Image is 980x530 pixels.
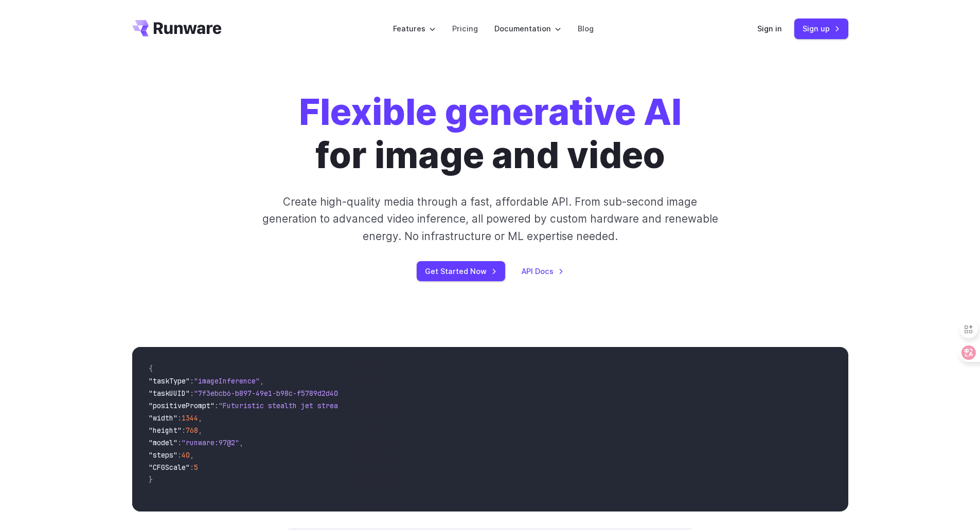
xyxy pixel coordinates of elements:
span: : [215,401,219,410]
a: Blog [578,23,594,34]
span: : [177,450,182,460]
label: Documentation [494,23,561,34]
span: "model" [149,438,177,447]
strong: Flexible generative AI [299,90,682,134]
a: Get Started Now [417,261,505,281]
span: : [182,426,186,435]
span: "steps" [149,450,177,460]
span: { [149,364,153,373]
span: 768 [186,426,198,435]
span: : [177,438,182,447]
span: } [149,475,153,484]
span: 1344 [182,413,198,423]
span: "runware:97@2" [182,438,239,447]
span: : [190,389,194,398]
span: "taskType" [149,376,190,386]
span: 40 [182,450,190,460]
span: 5 [194,463,198,472]
label: Features [393,23,436,34]
span: , [239,438,243,447]
span: "imageInference" [194,376,260,386]
a: Pricing [452,23,478,34]
span: : [177,413,182,423]
span: "CFGScale" [149,463,190,472]
span: "7f3ebcb6-b897-49e1-b98c-f5789d2d40d7" [194,389,350,398]
span: "width" [149,413,177,423]
a: Go to / [132,20,222,36]
span: : [190,376,194,386]
span: "height" [149,426,182,435]
p: Create high-quality media through a fast, affordable API. From sub-second image generation to adv... [261,193,719,245]
span: : [190,463,194,472]
span: , [198,426,202,435]
h1: for image and video [299,90,682,177]
span: , [198,413,202,423]
a: Sign up [794,19,848,39]
a: API Docs [522,265,564,277]
a: Sign in [757,23,782,34]
span: "taskUUID" [149,389,190,398]
span: "positivePrompt" [149,401,215,410]
span: , [190,450,194,460]
span: , [260,376,264,386]
span: "Futuristic stealth jet streaking through a neon-lit cityscape with glowing purple exhaust" [219,401,593,410]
